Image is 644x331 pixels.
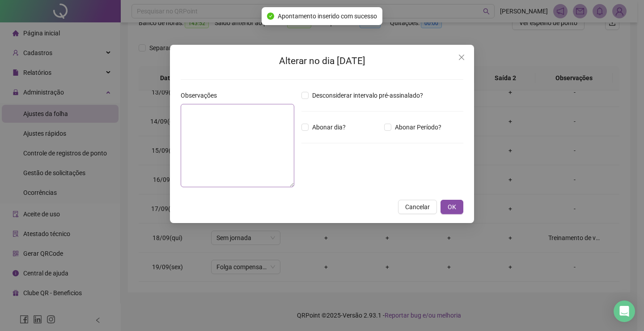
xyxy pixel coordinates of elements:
div: Open Intercom Messenger [614,301,635,322]
button: Cancelar [398,200,437,214]
span: close [458,54,465,61]
label: Observações [181,90,223,100]
h2: Alterar no dia [DATE] [181,54,463,69]
span: OK [448,202,456,212]
button: OK [441,200,463,214]
span: Desconsiderar intervalo pré-assinalado? [309,90,427,100]
span: Abonar Período? [391,122,445,132]
span: Cancelar [405,202,430,212]
span: Abonar dia? [309,122,349,132]
span: Apontamento inserido com sucesso [278,11,377,21]
button: Close [454,50,469,64]
span: check-circle [267,13,274,20]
